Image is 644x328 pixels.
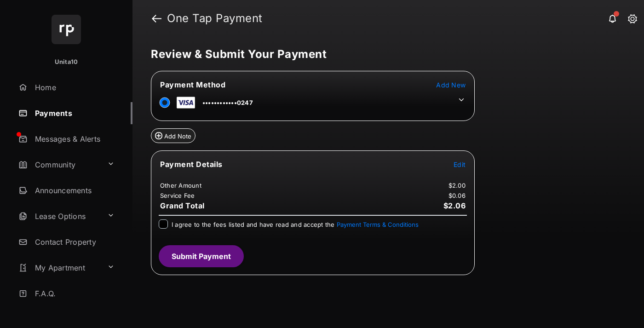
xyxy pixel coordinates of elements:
[52,15,81,44] img: svg+xml;base64,PHN2ZyB4bWxucz0iaHR0cDovL3d3dy53My5vcmcvMjAwMC9zdmciIHdpZHRoPSI2NCIgaGVpZ2h0PSI2NC...
[436,80,466,89] button: Add New
[160,160,223,169] span: Payment Details
[436,81,466,89] span: Add New
[160,80,225,89] span: Payment Method
[167,13,263,24] strong: One Tap Payment
[55,58,78,67] p: Unita10
[454,161,466,168] span: Edit
[15,231,132,253] a: Contact Property
[454,160,466,169] button: Edit
[443,201,466,210] span: $2.06
[151,128,195,143] button: Add Note
[160,181,202,190] td: Other Amount
[15,76,132,98] a: Home
[159,245,244,267] button: Submit Payment
[448,181,466,190] td: $2.00
[160,201,205,210] span: Grand Total
[172,221,419,228] span: I agree to the fees listed and have read and accept the
[15,102,132,124] a: Payments
[15,128,132,150] a: Messages & Alerts
[15,257,103,279] a: My Apartment
[202,99,253,106] span: ••••••••••••0247
[15,154,103,176] a: Community
[160,191,195,200] td: Service Fee
[15,282,132,305] a: F.A.Q.
[448,191,466,200] td: $0.06
[151,49,618,60] h5: Review & Submit Your Payment
[15,179,132,201] a: Announcements
[337,221,419,228] button: I agree to the fees listed and have read and accept the
[15,205,103,227] a: Lease Options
